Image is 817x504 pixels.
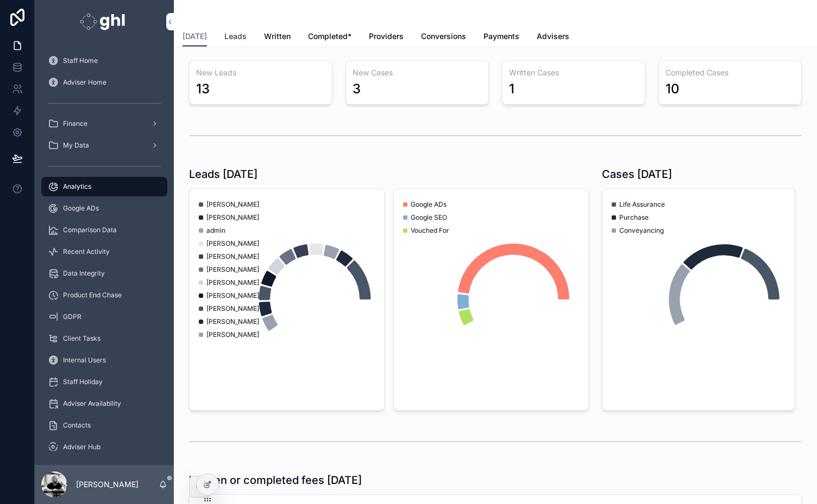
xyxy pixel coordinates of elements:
span: [PERSON_NAME] [206,252,259,261]
span: Vouched For [411,226,449,235]
h3: New Leads [196,67,325,78]
a: Conversions [421,27,466,48]
a: My Data [41,136,167,155]
img: App logo [80,13,128,30]
h3: Written Cases [509,67,638,78]
span: Recent Activity [63,247,110,256]
span: Purchase [619,213,649,222]
a: Adviser Home [41,73,167,92]
span: Staff Home [63,56,98,65]
a: GDPR [41,307,167,327]
span: Data Integrity [63,269,105,278]
h3: Completed Cases [665,67,795,78]
a: Staff Home [41,51,167,71]
a: Meet The Team [41,459,167,479]
div: chart [400,195,582,404]
span: [PERSON_NAME] [206,317,259,326]
a: Leads [224,27,247,48]
span: [DATE] [183,31,207,42]
a: [DATE] [183,27,207,47]
span: Payments [483,31,519,42]
a: Advisers [537,27,569,48]
a: Comparison Data [41,220,167,240]
a: Product End Chase [41,285,167,305]
span: Advisers [537,31,569,42]
a: Completed* [308,27,351,48]
span: Google SEO [411,213,447,222]
span: Client Tasks [63,334,100,343]
span: Completed* [308,31,351,42]
span: admin [206,226,225,235]
a: Internal Users [41,350,167,370]
a: Staff Holiday [41,372,167,392]
a: Providers [369,27,404,48]
div: scrollable content [35,43,174,465]
a: Analytics [41,177,167,196]
h3: New Cases [353,67,482,78]
span: Finance [63,119,87,128]
span: Conveyancing [619,226,664,235]
a: Client Tasks [41,329,167,348]
span: Comparison Data [63,226,117,234]
span: Adviser Availability [63,399,121,408]
span: Leads [224,31,247,42]
a: Google ADs [41,199,167,218]
span: [PERSON_NAME] [206,200,259,209]
span: Adviser Home [63,78,106,87]
a: Adviser Availability [41,394,167,413]
div: chart [609,195,788,404]
span: [PERSON_NAME] [206,330,259,339]
span: Life Assurance [619,200,665,209]
span: Internal Users [63,356,106,365]
span: Conversions [421,31,466,42]
span: [PERSON_NAME] [206,239,259,248]
a: Payments [483,27,519,48]
span: Analytics [63,182,91,191]
h1: Leads [DATE] [189,167,257,182]
span: [PERSON_NAME] [206,278,259,287]
span: [PERSON_NAME] [206,291,259,300]
a: Written [264,27,291,48]
div: 1 [509,80,514,98]
span: [PERSON_NAME] [206,213,259,222]
h1: Written or completed fees [DATE] [189,473,362,488]
span: [PERSON_NAME] [206,304,259,313]
p: [PERSON_NAME] [76,479,139,490]
div: 13 [196,80,210,98]
a: Data Integrity [41,264,167,283]
span: GDPR [63,312,81,321]
span: [PERSON_NAME] [206,265,259,274]
div: 10 [665,80,680,98]
span: Google ADs [63,204,99,213]
span: Product End Chase [63,291,122,299]
span: Meet The Team [63,464,111,473]
span: Adviser Hub [63,443,100,451]
h1: Cases [DATE] [602,167,672,182]
span: Google ADs [411,200,447,209]
span: Providers [369,31,404,42]
div: chart [196,195,378,404]
a: Contacts [41,416,167,435]
a: Recent Activity [41,242,167,261]
a: Adviser Hub [41,437,167,457]
span: Written [264,31,291,42]
span: Contacts [63,421,91,430]
span: My Data [63,141,89,150]
span: Staff Holiday [63,378,103,386]
a: Finance [41,114,167,133]
div: 3 [353,80,361,98]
